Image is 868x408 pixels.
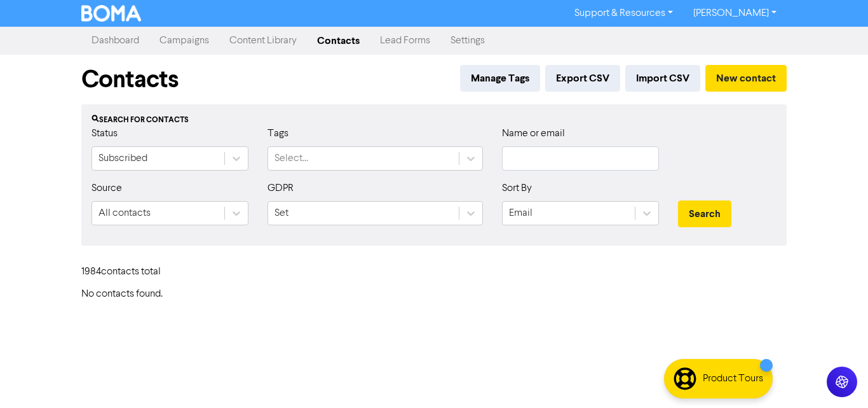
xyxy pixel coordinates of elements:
[219,28,307,53] a: Content Library
[149,28,219,53] a: Campaigns
[509,206,532,221] div: Email
[275,206,288,221] div: Set
[678,200,731,227] button: Search
[92,181,122,196] label: Source
[268,126,288,141] label: Tags
[564,3,683,24] a: Support & Resources
[683,3,787,24] a: [PERSON_NAME]
[440,28,495,53] a: Settings
[81,28,149,53] a: Dashboard
[98,206,151,221] div: All contacts
[275,151,308,166] div: Select...
[307,28,370,53] a: Contacts
[502,181,532,196] label: Sort By
[705,65,787,92] button: New contact
[92,126,118,141] label: Status
[370,28,440,53] a: Lead Forms
[81,288,787,300] h6: No contacts found.
[460,65,540,92] button: Manage Tags
[81,65,179,94] h1: Contacts
[545,65,620,92] button: Export CSV
[81,266,183,278] h6: 1984 contact s total
[804,347,868,408] iframe: Chat Widget
[81,5,141,22] img: BOMA Logo
[268,181,294,196] label: GDPR
[502,126,565,141] label: Name or email
[625,65,700,92] button: Import CSV
[98,151,147,166] div: Subscribed
[92,115,776,126] div: Search for contacts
